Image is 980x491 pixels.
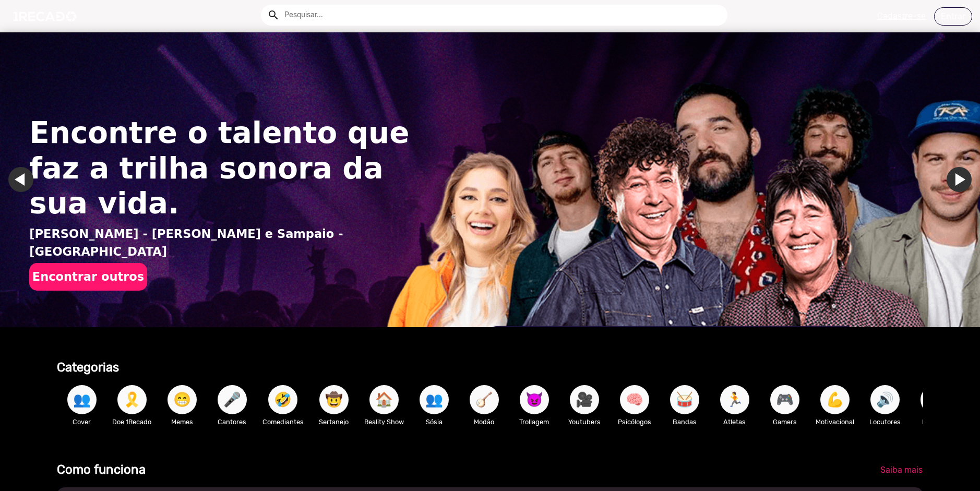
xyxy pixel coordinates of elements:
[267,9,280,21] mat-icon: Example home icon
[277,5,727,26] input: Pesquisar...
[770,385,799,414] button: 🎮
[73,385,91,414] span: 👥
[274,385,292,414] span: 🤣
[117,385,147,414] button: 🎗️
[325,385,343,414] span: 🤠
[212,417,252,427] p: Cantores
[626,385,643,414] span: 🧠
[57,462,146,477] b: Como funciona
[934,7,972,26] a: Entrar
[8,167,33,192] a: Ir para o último slide
[947,167,972,192] a: Ir para o próximo slide
[726,385,744,414] span: 🏃
[420,385,449,414] button: 👥
[223,385,241,414] span: 🎤
[264,5,282,23] button: Example home icon
[262,417,304,427] p: Comediantes
[570,385,599,414] button: 🎥
[820,385,850,414] button: 💪
[29,263,147,291] button: Encontrar outros
[162,417,202,427] p: Memes
[620,385,649,414] button: 🧠
[218,385,247,414] button: 🎤
[670,385,699,414] button: 🥁
[67,385,97,414] button: 👥
[29,225,421,261] p: [PERSON_NAME] - [PERSON_NAME] e Sampaio - [GEOGRAPHIC_DATA]
[168,385,197,414] button: 😁
[375,385,393,414] span: 🏠
[826,385,844,414] span: 💪
[364,417,404,427] p: Reality Show
[314,417,354,427] p: Sertanejo
[470,385,499,414] button: 🪕
[676,385,694,414] span: 🥁
[475,385,493,414] span: 🪕
[414,417,454,427] p: Sósia
[576,385,593,414] span: 🎥
[520,385,549,414] button: 😈
[870,385,900,414] button: 🔊
[173,385,191,414] span: 😁
[720,385,749,414] button: 🏃
[268,385,297,414] button: 🤣
[62,417,102,427] p: Cover
[29,115,421,221] h1: Encontre o talento que faz a trilha sonora da sua vida.
[525,385,543,414] span: 😈
[123,385,141,414] span: 🎗️
[57,360,119,375] b: Categorias
[877,11,926,21] u: Cadastre-se
[112,417,152,427] p: Doe 1Recado
[369,385,399,414] button: 🏠
[565,417,604,427] p: Youtubers
[876,385,894,414] span: 🔊
[880,465,923,475] span: Saiba mais
[515,417,554,427] p: Trollagem
[464,417,504,427] p: Modão
[815,417,855,427] p: Motivacional
[872,461,931,480] a: Saiba mais
[865,417,905,427] p: Locutores
[765,417,805,427] p: Gamers
[319,385,349,414] button: 🤠
[615,417,654,427] p: Psicólogos
[665,417,704,427] p: Bandas
[425,385,443,414] span: 👥
[776,385,794,414] span: 🎮
[715,417,755,427] p: Atletas
[915,417,955,427] p: Modelos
